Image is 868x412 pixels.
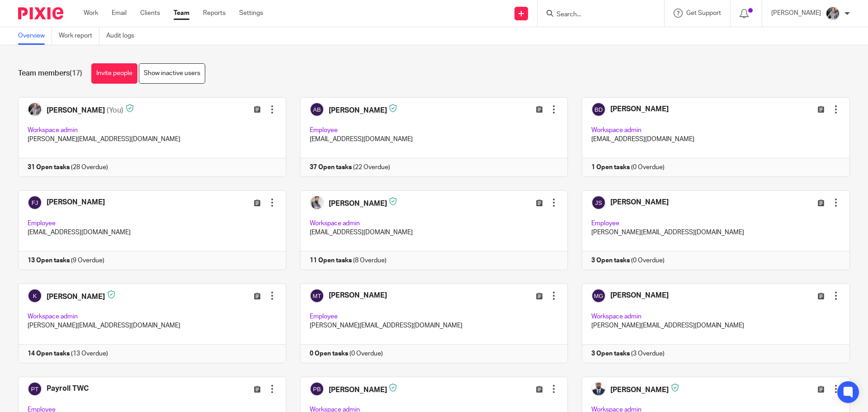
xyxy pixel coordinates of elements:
input: Search [556,11,637,19]
img: Pixie [18,7,63,19]
p: [PERSON_NAME] [771,9,821,18]
a: Work [84,9,98,18]
a: Team [174,9,189,18]
a: Settings [239,9,263,18]
span: (17) [70,70,82,77]
span: Get Support [686,10,721,16]
a: Reports [203,9,226,18]
a: Audit logs [106,27,141,45]
a: Work report [59,27,99,45]
h1: Team members [18,69,82,78]
a: Show inactive users [139,63,205,84]
a: Overview [18,27,52,45]
a: Email [112,9,127,18]
a: Clients [140,9,160,18]
a: Invite people [91,63,137,84]
img: -%20%20-%20studio@ingrained.co.uk%20for%20%20-20220223%20at%20101413%20-%201W1A2026.jpg [826,6,840,21]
